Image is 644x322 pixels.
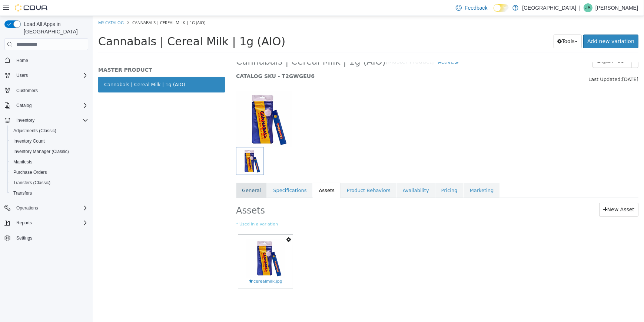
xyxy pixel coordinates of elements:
a: General [143,167,174,182]
input: Dark Mode [494,4,509,12]
a: Feedback [453,0,490,15]
button: Tools [461,19,489,32]
span: Transfers [10,189,88,198]
button: Users [1,70,91,81]
span: Users [16,72,28,78]
h2: Assets [143,187,303,201]
button: Customers [1,85,91,96]
p: [GEOGRAPHIC_DATA] [522,3,576,12]
button: Inventory [1,115,91,126]
span: Adjustments (Classic) [13,128,56,134]
a: Settings [13,234,35,243]
span: JS [585,3,591,12]
span: Active [345,43,361,49]
a: Customers [13,86,41,95]
span: Customers [16,88,38,94]
button: Transfers (Classic) [7,178,91,188]
span: Transfers (Classic) [10,178,88,187]
span: Home [16,58,28,64]
p: [PERSON_NAME] [595,3,638,12]
button: Purchase Orders [7,167,91,178]
nav: Complex example [4,52,88,263]
a: Transfers (Classic) [10,178,53,187]
a: Home [13,56,31,65]
small: [Master Product] [293,43,341,49]
span: Dark Mode [494,12,494,12]
button: Inventory Manager (Classic) [7,146,91,157]
span: Feedback [465,4,487,12]
span: Users [13,71,88,80]
button: Reports [13,218,35,227]
button: Operations [13,204,41,212]
button: Transfers [7,188,91,198]
a: Cannabals | Cereal Milk | 1g (AIO) [6,61,132,77]
span: Inventory Manager (Classic) [13,149,69,155]
span: Operations [16,205,38,211]
h5: CATALOG SKU - T2GWGEU6 [143,57,442,64]
a: cerealmilk.jpgcerealmilk.jpg [146,219,200,273]
button: Manifests [7,157,91,167]
span: Cannabals | Cereal Milk | 1g (AIO) [6,19,193,32]
span: Purchase Orders [13,169,47,175]
span: Transfers [13,190,32,196]
a: Purchase Orders [10,168,50,177]
a: Product Behaviors [248,167,304,182]
span: Catalog [16,103,31,108]
h5: MASTER PRODUCT [6,51,132,57]
a: New Asset [507,187,546,201]
span: Settings [13,233,88,243]
span: Catalog [13,101,88,110]
span: Operations [13,204,88,212]
a: Availability [304,167,342,182]
div: John Sully [584,3,592,12]
span: Load All Apps in [GEOGRAPHIC_DATA] [21,20,88,35]
span: Inventory [16,117,34,123]
button: Home [1,55,91,65]
a: Inventory Count [10,137,48,146]
span: Purchase Orders [10,168,88,177]
a: Add new variation [491,19,546,32]
button: Inventory Count [7,136,91,146]
span: Inventory Count [10,137,88,146]
span: Manifests [10,157,88,166]
span: Inventory Manager (Classic) [10,147,88,156]
span: Last Updated: [496,61,530,66]
a: Inventory Manager (Classic) [10,147,72,156]
a: Assets [220,167,248,182]
span: Settings [16,235,32,241]
a: Specifications [175,167,220,182]
p: | [579,3,581,12]
span: Adjustments (Classic) [10,126,88,135]
a: My Catalog [6,4,31,9]
span: Reports [16,220,32,226]
a: Transfers [10,189,35,198]
button: Reports [1,218,91,228]
span: [DATE] [530,61,546,66]
span: Reports [13,218,88,227]
img: Cova [15,4,48,12]
span: Inventory [13,116,88,125]
button: Catalog [1,100,91,111]
span: Inventory Count [13,138,45,144]
a: Marketing [371,167,407,182]
a: Manifests [10,157,35,166]
button: Users [13,71,31,80]
a: Pricing [343,167,371,182]
button: Settings [1,232,91,243]
span: Transfers (Classic) [13,180,50,186]
img: 150 [143,75,199,131]
span: Cannabals | Cereal Milk | 1g (AIO) [40,4,113,9]
small: * Used in a variation [143,205,546,212]
span: cerealmilk.jpg [156,263,190,269]
button: Inventory [13,116,37,125]
img: cerealmilk.jpg [153,223,192,262]
button: Operations [1,203,91,213]
span: Customers [13,86,88,95]
button: Catalog [13,101,34,110]
span: Home [13,55,88,65]
button: Adjustments (Classic) [7,126,91,136]
a: Adjustments (Classic) [10,126,59,135]
span: Manifests [13,159,32,165]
